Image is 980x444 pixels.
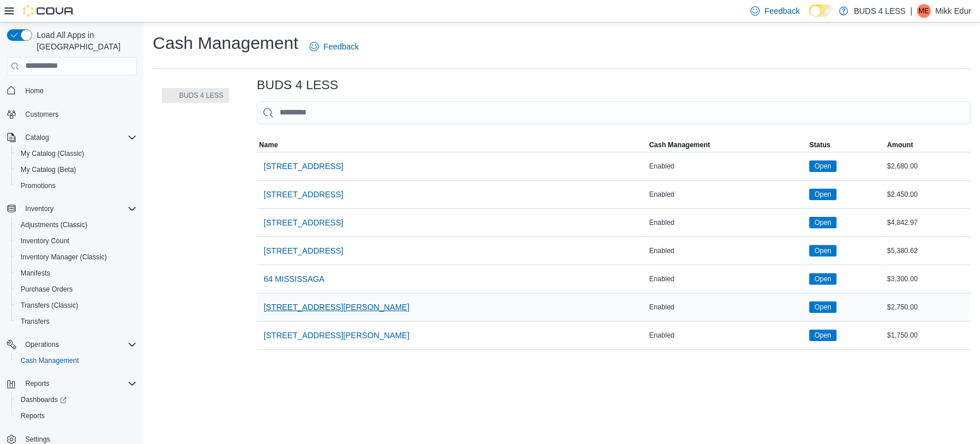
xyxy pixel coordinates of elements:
[919,4,929,18] span: ME
[25,204,53,213] span: Inventory
[2,106,141,123] button: Customers
[21,84,48,98] a: Home
[21,83,137,98] span: Home
[16,179,60,193] a: Promotions
[25,86,44,95] span: Home
[16,218,92,232] a: Adjustments (Classic)
[264,217,343,228] span: [STREET_ADDRESS]
[814,330,831,340] span: Open
[32,29,137,52] span: Load All Apps in [GEOGRAPHIC_DATA]
[885,272,971,286] div: $3,300.00
[21,317,49,326] span: Transfers
[885,216,971,229] div: $4,842.97
[814,217,831,228] span: Open
[16,250,137,264] span: Inventory Manager (Classic)
[11,178,141,194] button: Promotions
[854,4,905,18] p: BUDS 4 LESS
[16,179,137,193] span: Promotions
[21,202,137,216] span: Inventory
[21,165,76,174] span: My Catalog (Beta)
[646,328,807,342] div: Enabled
[11,392,141,408] a: Dashboards
[809,245,836,257] span: Open
[323,41,358,52] span: Feedback
[25,110,59,119] span: Customers
[21,220,87,229] span: Adjustments (Classic)
[16,393,137,407] span: Dashboards
[16,163,81,177] a: My Catalog (Beta)
[21,107,137,121] span: Customers
[11,408,141,424] button: Reports
[814,274,831,284] span: Open
[257,138,646,152] button: Name
[259,183,347,206] button: [STREET_ADDRESS]
[814,161,831,171] span: Open
[259,155,347,178] button: [STREET_ADDRESS]
[16,315,54,328] a: Transfers
[25,133,49,142] span: Catalog
[16,409,49,423] a: Reports
[21,411,45,420] span: Reports
[21,301,78,310] span: Transfers (Classic)
[21,285,73,294] span: Purchase Orders
[259,211,347,234] button: [STREET_ADDRESS]
[885,244,971,258] div: $5,380.62
[21,395,67,404] span: Dashboards
[2,82,141,99] button: Home
[885,328,971,342] div: $1,750.00
[16,266,137,280] span: Manifests
[25,379,49,388] span: Reports
[646,300,807,314] div: Enabled
[887,140,913,150] span: Amount
[257,78,338,92] h3: BUDS 4 LESS
[807,138,884,152] button: Status
[264,330,409,341] span: [STREET_ADDRESS][PERSON_NAME]
[646,159,807,173] div: Enabled
[809,140,830,150] span: Status
[646,187,807,201] div: Enabled
[259,267,329,290] button: 64 MISSISSAGA
[16,393,71,407] a: Dashboards
[21,252,107,262] span: Inventory Manager (Classic)
[2,336,141,353] button: Operations
[809,160,836,172] span: Open
[646,272,807,286] div: Enabled
[809,301,836,313] span: Open
[11,233,141,249] button: Inventory Count
[646,244,807,258] div: Enabled
[259,324,414,347] button: [STREET_ADDRESS][PERSON_NAME]
[814,246,831,256] span: Open
[16,298,83,312] a: Transfers (Classic)
[21,356,79,365] span: Cash Management
[25,435,50,444] span: Settings
[11,281,141,297] button: Purchase Orders
[885,300,971,314] div: $2,750.00
[21,149,84,158] span: My Catalog (Classic)
[11,297,141,313] button: Transfers (Classic)
[16,147,89,160] a: My Catalog (Classic)
[264,273,324,285] span: 64 MISSISSAGA
[11,146,141,162] button: My Catalog (Classic)
[11,162,141,178] button: My Catalog (Beta)
[885,159,971,173] div: $2,680.00
[16,266,55,280] a: Manifests
[16,298,137,312] span: Transfers (Classic)
[16,163,137,177] span: My Catalog (Beta)
[21,338,137,351] span: Operations
[2,376,141,392] button: Reports
[16,218,137,232] span: Adjustments (Classic)
[910,4,912,18] p: |
[264,301,409,313] span: [STREET_ADDRESS][PERSON_NAME]
[264,245,343,257] span: [STREET_ADDRESS]
[935,4,971,18] p: Mikk Edur
[764,5,799,17] span: Feedback
[885,187,971,201] div: $2,450.00
[649,140,710,150] span: Cash Management
[25,340,59,349] span: Operations
[814,302,831,312] span: Open
[646,216,807,229] div: Enabled
[646,138,807,152] button: Cash Management
[16,234,137,248] span: Inventory Count
[257,101,971,124] input: This is a search bar. As you type, the results lower in the page will automatically filter.
[16,250,111,264] a: Inventory Manager (Classic)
